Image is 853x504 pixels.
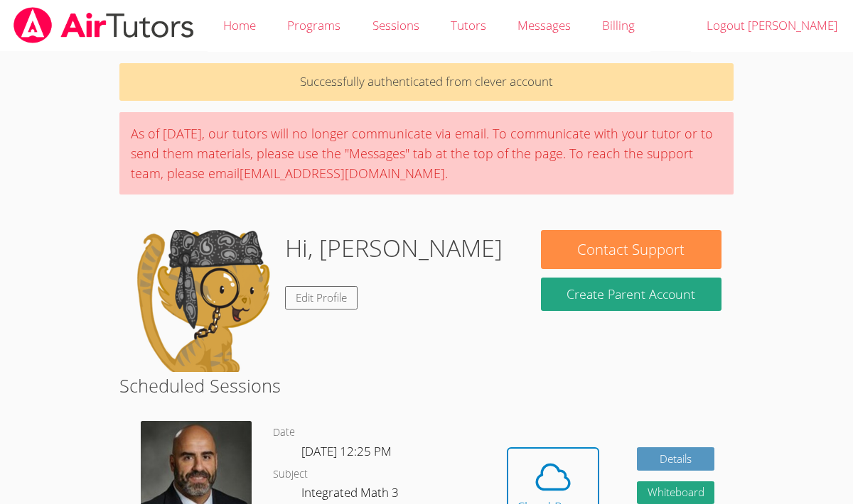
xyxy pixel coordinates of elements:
[541,230,721,269] button: Contact Support
[301,443,392,459] span: [DATE] 12:25 PM
[119,63,734,101] p: Successfully authenticated from clever account
[285,230,503,266] h1: Hi, [PERSON_NAME]
[273,466,308,483] dt: Subject
[541,278,721,311] button: Create Parent Account
[517,17,571,33] span: Messages
[637,447,715,471] a: Details
[119,372,734,399] h2: Scheduled Sessions
[12,7,195,43] img: airtutors_banner-c4298cdbf04f3fff15de1276eac7730deb9818008684d7c2e4769d2f7ddbe033.png
[273,424,295,442] dt: Date
[119,112,734,195] div: As of [DATE], our tutors will no longer communicate via email. To communicate with your tutor or ...
[285,286,358,309] a: Edit Profile
[132,230,274,372] img: default.png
